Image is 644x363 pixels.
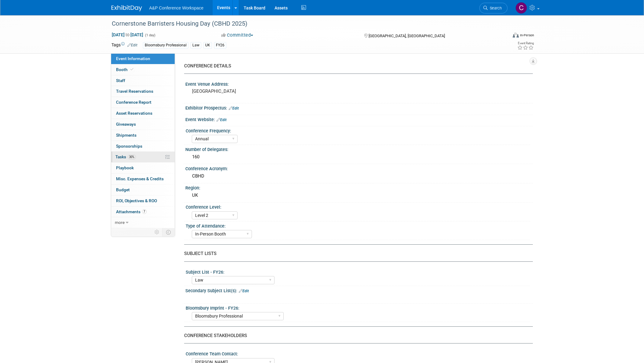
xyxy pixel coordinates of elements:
a: Travel Reservations [111,86,175,97]
img: Format-Inperson.png [513,33,519,38]
div: Conference Team Contact: [186,349,530,357]
div: Bloomsbury Professional [143,42,188,49]
a: Search [479,3,508,13]
div: Number of Delegates: [185,145,533,153]
span: [GEOGRAPHIC_DATA], [GEOGRAPHIC_DATA] [369,34,445,38]
a: Event Information [111,53,175,64]
div: SUBJECT LISTS [184,250,528,257]
span: Staff [116,78,125,83]
img: ExhibitDay [111,5,142,11]
a: Edit [127,43,137,47]
div: Event Venue Address: [185,80,533,87]
img: Christine Ritchlin [515,2,527,14]
span: 7 [142,209,147,214]
a: Tasks30% [111,152,175,162]
a: Asset Reservations [111,108,175,119]
span: Event Information [116,56,150,61]
span: more [115,220,125,225]
a: Edit [216,118,227,122]
div: UK [190,191,528,200]
a: Shipments [111,130,175,141]
a: Playbook [111,163,175,173]
div: Conference Frequency: [186,126,530,134]
i: Booth reservation complete [130,68,133,71]
div: Event Rating [517,42,534,45]
a: Staff [111,75,175,86]
span: A&P Conference Workspace [149,5,204,10]
span: Giveaways [116,122,136,127]
span: [DATE] [DATE] [111,32,144,38]
span: (1 day) [144,33,155,37]
a: Attachments7 [111,207,175,217]
td: Personalize Event Tab Strip [152,228,162,236]
span: Conference Report [116,100,151,105]
div: Secondary Subject List(s): [185,286,533,294]
div: Conference Level: [186,203,530,210]
a: Edit [239,289,249,293]
div: Exhibitor Prospectus: [185,103,533,111]
pre: [GEOGRAPHIC_DATA] [192,88,323,94]
span: Travel Reservations [116,89,153,94]
span: to [125,32,130,37]
div: Type of Attendance: [186,221,530,229]
div: FY26 [214,42,226,49]
div: CBHD [190,171,528,181]
td: Tags [111,42,137,49]
div: UK [203,42,212,49]
div: Event Format [471,32,534,41]
span: ROI, Objectives & ROO [116,198,157,203]
span: Misc. Expenses & Credits [116,176,164,181]
a: Giveaways [111,119,175,130]
div: Cornerstone Barristers Housing Day (CBHD 2025) [110,18,498,29]
a: more [111,217,175,228]
div: CONFERENCE STAKEHOLDERS [184,332,528,339]
a: Edit [229,106,239,110]
a: Misc. Expenses & Credits [111,174,175,184]
span: Playbook [116,165,134,170]
span: Booth [116,67,135,72]
a: Conference Report [111,97,175,108]
div: Subject List - FY26: [186,268,530,275]
span: Attachments [116,209,147,214]
span: Shipments [116,133,136,138]
a: Budget [111,185,175,195]
div: 160 [190,152,528,162]
a: Booth [111,64,175,75]
div: Law [191,42,201,49]
span: Tasks [115,154,136,159]
a: ROI, Objectives & ROO [111,196,175,206]
div: In-Person [520,33,534,38]
button: Committed [219,32,256,38]
div: Region: [185,183,533,191]
a: Sponsorships [111,141,175,152]
div: CONFERENCE DETAILS [184,63,528,69]
div: Event Website: [185,115,533,123]
span: Asset Reservations [116,111,152,116]
span: 30% [128,155,136,159]
div: Bloomsbury Imprint - FY26: [186,304,530,311]
span: Budget [116,187,130,192]
span: Sponsorships [116,144,142,149]
span: Search [488,6,502,10]
td: Toggle Event Tabs [162,228,175,236]
div: Conference Acronym: [185,164,533,172]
